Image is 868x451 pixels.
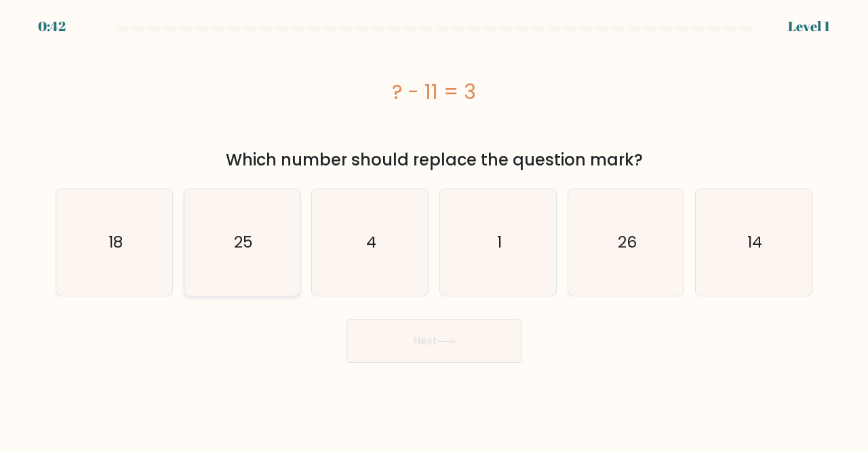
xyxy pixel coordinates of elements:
text: 14 [747,231,762,254]
div: Level 1 [788,16,830,37]
div: ? - 11 = 3 [56,77,812,107]
text: 18 [108,231,122,254]
button: Next [346,319,522,363]
text: 26 [618,231,637,254]
div: Which number should replace the question mark? [64,148,804,172]
text: 4 [366,231,376,254]
text: 1 [496,231,501,254]
div: 0:42 [38,16,66,37]
text: 25 [234,231,253,254]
